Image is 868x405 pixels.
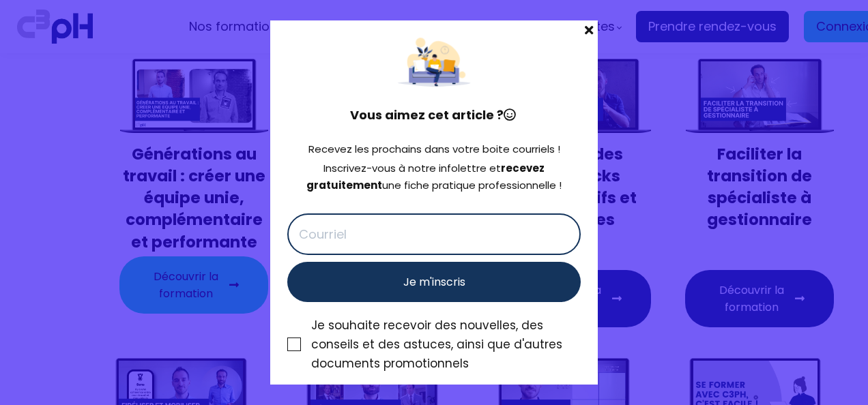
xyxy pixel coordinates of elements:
[287,262,581,302] button: Je m'inscris
[311,316,581,373] div: Je souhaite recevoir des nouvelles, des conseils et des astuces, ainsi que d'autres documents pro...
[287,141,581,158] div: Recevez les prochains dans votre boite courriels !
[403,273,465,290] span: Je m'inscris
[287,160,581,194] div: Inscrivez-vous à notre infolettre et une fiche pratique professionnelle !
[501,161,545,175] strong: recevez
[287,106,581,125] h4: Vous aimez cet article ?
[287,213,581,255] input: Courriel
[306,178,382,192] strong: gratuitement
